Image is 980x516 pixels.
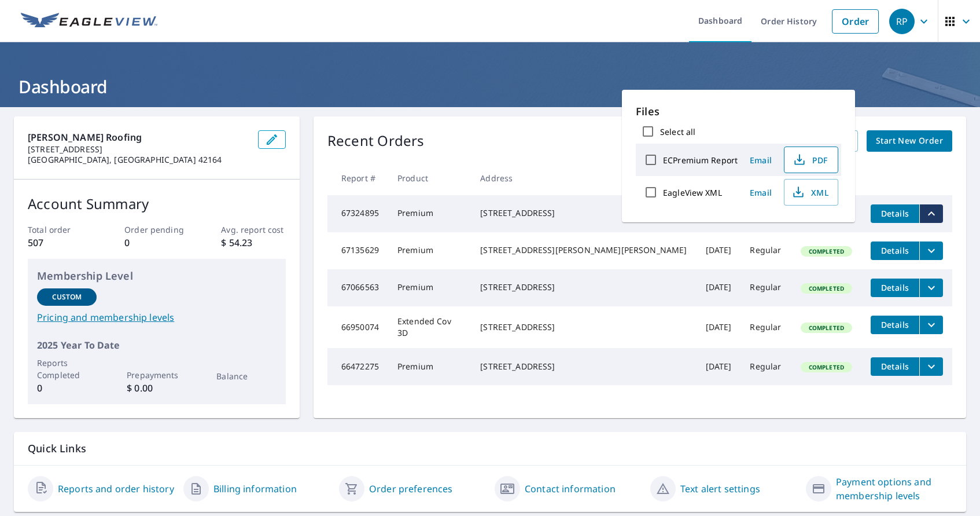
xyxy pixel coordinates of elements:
a: Billing information [213,482,297,496]
td: 67066563 [327,269,388,306]
p: Reports Completed [37,357,97,381]
label: ECPremium Report [663,155,738,166]
p: [GEOGRAPHIC_DATA], [GEOGRAPHIC_DATA] 42164 [28,155,249,165]
p: [PERSON_NAME] Roofing [28,130,249,144]
button: PDF [784,147,838,173]
td: Premium [388,348,471,385]
p: 507 [28,236,92,250]
span: Start New Order [876,134,943,148]
td: Regular [740,306,791,348]
img: EV Logo [21,13,157,30]
span: Completed [802,363,851,371]
p: Prepayments [127,369,186,381]
span: Completed [802,324,851,332]
td: 67135629 [327,232,388,269]
a: Order [832,9,879,34]
p: 2025 Year To Date [37,338,277,352]
p: 0 [124,236,189,250]
div: [STREET_ADDRESS][PERSON_NAME][PERSON_NAME] [480,244,687,256]
td: Regular [740,269,791,306]
th: Report # [327,161,388,195]
p: Order pending [124,224,189,236]
td: [DATE] [697,232,741,269]
td: Extended Cov 3D [388,306,471,348]
span: Completed [802,247,851,255]
div: [STREET_ADDRESS] [480,281,687,293]
td: [DATE] [697,269,741,306]
p: Custom [52,292,82,302]
td: [DATE] [697,348,741,385]
th: Address [471,161,696,195]
button: detailsBtn-67324895 [871,204,919,223]
button: filesDropdownBtn-67135629 [919,241,943,260]
span: Details [878,319,912,330]
div: [STREET_ADDRESS] [480,361,687,372]
td: [DATE] [697,306,741,348]
p: Account Summary [28,193,286,214]
a: Text alert settings [680,482,760,496]
button: detailsBtn-67135629 [871,241,919,260]
p: Avg. report cost [221,224,285,236]
td: 66950074 [327,306,388,348]
p: [STREET_ADDRESS] [28,144,249,155]
p: Total order [28,224,92,236]
div: [STREET_ADDRESS] [480,321,687,333]
span: Details [878,282,912,293]
a: Order preferences [369,482,453,496]
label: Select all [660,126,695,137]
a: Start New Order [867,130,952,152]
label: EagleView XML [663,187,722,198]
p: Balance [216,370,276,382]
td: Premium [388,232,471,269]
p: Quick Links [28,441,952,456]
span: PDF [791,153,828,167]
span: Email [747,187,775,198]
button: filesDropdownBtn-67066563 [919,279,943,297]
div: RP [889,9,915,34]
div: [STREET_ADDRESS] [480,207,687,219]
p: $ 54.23 [221,236,285,250]
span: Details [878,361,912,372]
p: Files [636,104,841,119]
button: detailsBtn-66472275 [871,357,919,376]
button: Email [742,151,779,169]
span: Details [878,208,912,219]
button: filesDropdownBtn-66950074 [919,316,943,334]
button: detailsBtn-66950074 [871,316,919,334]
span: XML [791,185,828,199]
button: detailsBtn-67066563 [871,279,919,297]
button: filesDropdownBtn-66472275 [919,357,943,376]
td: Premium [388,195,471,232]
a: Reports and order history [58,482,174,496]
td: Regular [740,232,791,269]
th: Product [388,161,471,195]
a: Pricing and membership levels [37,310,277,324]
button: Email [742,184,779,202]
td: Premium [388,269,471,306]
p: 0 [37,381,97,395]
td: 66472275 [327,348,388,385]
a: Contact information [525,482,616,496]
p: Membership Level [37,268,277,284]
button: XML [784,179,838,206]
button: filesDropdownBtn-67324895 [919,204,943,223]
span: Completed [802,284,851,292]
span: Details [878,245,912,256]
p: $ 0.00 [127,381,186,395]
span: Email [747,155,775,166]
td: 67324895 [327,195,388,232]
td: Regular [740,348,791,385]
p: Recent Orders [327,130,425,152]
a: Payment options and membership levels [836,475,952,503]
h1: Dashboard [14,75,966,98]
